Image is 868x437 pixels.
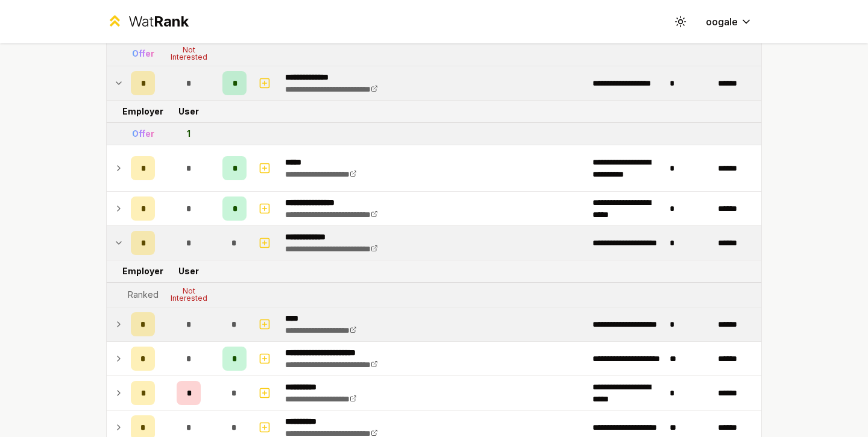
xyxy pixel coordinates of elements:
[132,128,154,140] div: Offer
[128,289,159,301] div: Ranked
[165,288,213,302] div: Not Interested
[696,11,762,33] button: oogale
[126,101,160,122] td: Employer
[154,13,189,30] span: Rank
[106,12,189,31] a: WatRank
[160,101,218,122] td: User
[160,260,218,282] td: User
[165,46,213,61] div: Not Interested
[187,128,190,140] div: 1
[706,14,738,29] span: oogale
[128,12,189,31] div: Wat
[132,48,154,60] div: Offer
[126,260,160,282] td: Employer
